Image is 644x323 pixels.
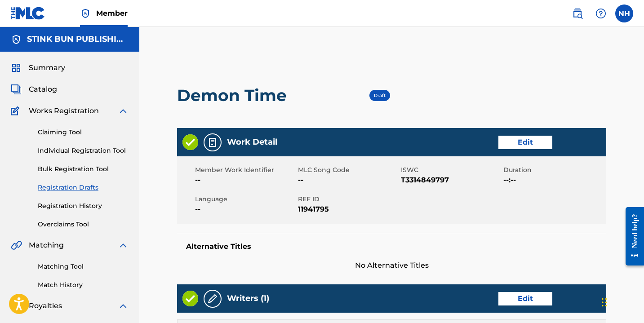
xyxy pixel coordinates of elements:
img: Work Detail [207,137,218,148]
h5: STINK BUN PUBLISHING [27,34,129,44]
div: Drag [602,289,607,316]
span: No Alternative Titles [177,260,606,271]
img: Valid [182,134,198,150]
h2: Demon Time [177,85,291,106]
h5: Alternative Titles [186,242,597,251]
img: Valid [182,291,198,306]
span: --:-- [503,175,604,186]
img: Works Registration [11,106,22,116]
span: Matching [29,240,64,251]
a: SummarySummary [11,62,65,73]
img: Matching [11,240,22,251]
img: Accounts [11,34,22,45]
span: Member [96,8,128,18]
a: Edit [498,292,552,305]
img: Top Rightsholder [80,8,91,19]
a: Match History [38,280,129,290]
a: Edit [498,136,552,149]
span: Catalog [29,84,57,95]
a: Claiming Tool [38,128,129,137]
span: Royalties [29,301,62,311]
a: Bulk Registration Tool [38,164,129,174]
span: Draft [374,93,386,98]
img: Catalog [11,84,22,95]
span: T3314849797 [401,175,502,186]
img: Writers [207,293,218,304]
span: ISWC [401,165,502,175]
span: Summary [29,62,65,73]
iframe: Resource Center [619,200,644,273]
h5: Work Detail [227,137,277,147]
span: Language [195,195,296,204]
div: User Menu [615,4,633,22]
img: search [572,8,583,19]
a: Registration Drafts [38,183,129,192]
span: REF ID [298,195,399,204]
a: Public Search [568,4,586,22]
a: Overclaims Tool [38,220,129,229]
span: Works Registration [29,106,99,116]
img: expand [118,240,129,251]
h5: Writers (1) [227,293,269,304]
img: expand [118,301,129,311]
span: -- [298,175,399,186]
a: Individual Registration Tool [38,146,129,155]
img: help [595,8,606,19]
span: -- [195,204,296,215]
a: CatalogCatalog [11,84,57,95]
span: -- [195,175,296,186]
div: Help [592,4,610,22]
img: Summary [11,62,22,73]
a: Matching Tool [38,262,129,271]
iframe: Chat Widget [599,280,644,323]
span: Duration [503,165,604,175]
span: MLC Song Code [298,165,399,175]
img: expand [118,106,129,116]
img: MLC Logo [11,7,45,20]
span: 11941795 [298,204,399,215]
span: Member Work Identifier [195,165,296,175]
a: Registration History [38,201,129,211]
